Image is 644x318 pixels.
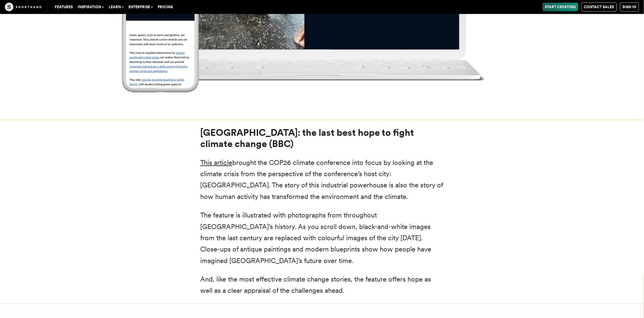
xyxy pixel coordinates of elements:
p: And, like the most effective climate change stories, the feature offers hope as well as a clear a... [200,274,444,296]
a: Contact Sales [581,2,617,12]
button: Enterprise [126,3,155,11]
p: brought the COP26 climate conference into focus by looking at the climate crisis from the perspec... [200,157,444,203]
strong: [GEOGRAPHIC_DATA]: the last best hope to fight climate change (BBC) [200,127,414,149]
a: Start Creating [543,3,578,11]
p: The feature is illustrated with photographs from throughout [GEOGRAPHIC_DATA]’s history. As you s... [200,210,444,266]
img: The Craft [5,3,41,11]
button: Learn [106,3,126,11]
a: Features [52,3,75,11]
a: Sign in [620,2,639,12]
button: Inspiration [75,3,106,11]
a: This article [200,159,232,166]
a: Pricing [155,3,175,11]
